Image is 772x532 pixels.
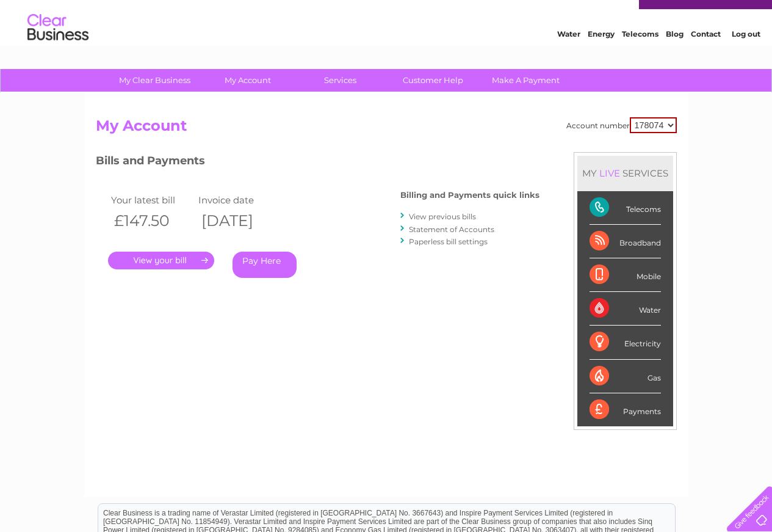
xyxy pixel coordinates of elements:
div: LIVE [597,167,622,179]
a: Make A Payment [475,69,576,92]
div: Mobile [590,258,661,292]
h2: My Account [96,117,677,140]
div: Account number [566,117,677,133]
a: View previous bills [409,212,476,221]
a: Statement of Accounts [409,225,494,234]
a: Contact [691,52,721,61]
div: Broadband [590,225,661,258]
div: MY SERVICES [577,156,673,191]
div: Clear Business is a trading name of Verastar Limited (registered in [GEOGRAPHIC_DATA] No. 3667643... [98,7,675,59]
div: Water [590,292,661,326]
div: Telecoms [590,191,661,225]
a: 0333 014 3131 [542,6,626,21]
div: Gas [590,360,661,393]
a: Telecoms [622,52,658,61]
img: logo.png [27,32,89,69]
a: My Account [197,69,298,92]
a: Energy [588,52,615,61]
a: Services [290,69,391,92]
a: Pay Here [233,252,297,278]
div: Electricity [590,326,661,359]
a: . [108,252,214,269]
a: My Clear Business [104,69,205,92]
td: Invoice date [195,192,283,208]
th: [DATE] [195,208,283,233]
h3: Bills and Payments [96,152,539,173]
a: Customer Help [383,69,483,92]
a: Blog [666,52,684,61]
th: £147.50 [108,208,196,233]
a: Water [557,52,580,61]
h4: Billing and Payments quick links [400,191,539,200]
a: Paperless bill settings [409,237,488,246]
a: Log out [732,52,760,61]
div: Payments [590,393,661,426]
td: Your latest bill [108,192,196,208]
